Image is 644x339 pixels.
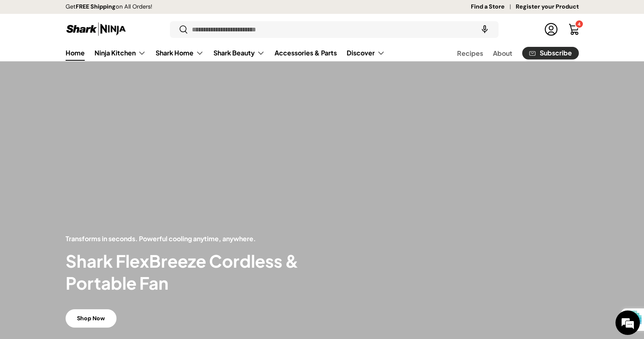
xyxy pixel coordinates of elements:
p: Transforms in seconds. Powerful cooling anytime, anywhere. [66,234,322,244]
a: Discover [347,45,385,61]
span: 4 [578,21,580,27]
summary: Discover [342,45,390,61]
a: Shop Now [66,309,116,328]
a: Shark Home [156,45,204,61]
a: Accessories & Parts [275,45,337,61]
a: Find a Store [471,2,516,11]
a: Ninja Kitchen [95,45,146,61]
p: Get on All Orders! [66,2,152,11]
speech-search-button: Search by voice [472,20,498,38]
a: Shark Beauty [213,45,265,61]
a: Register your Product [516,2,579,11]
span: Subscribe [540,50,572,56]
strong: FREE Shipping [76,3,116,10]
summary: Ninja Kitchen [90,45,151,61]
img: Protected by hCaptcha [624,308,642,331]
summary: Shark Home [151,45,209,61]
a: Recipes [457,45,483,61]
a: About [493,45,512,61]
summary: Shark Beauty [209,45,270,61]
img: Shark Ninja Philippines [66,21,127,37]
h2: Shark FlexBreeze Cordless & Portable Fan [66,250,322,294]
nav: Secondary [437,45,579,61]
nav: Primary [66,45,385,61]
a: Subscribe [522,47,579,59]
a: Home [66,45,85,61]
